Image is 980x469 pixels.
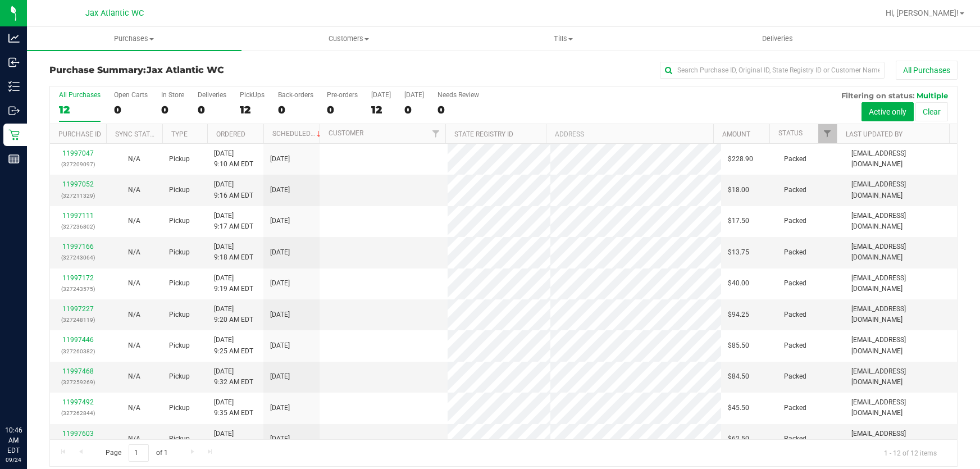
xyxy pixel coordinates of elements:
[784,434,806,444] span: Packed
[278,91,313,99] div: Back-orders
[862,102,914,121] button: Active only
[161,91,184,99] div: In Store
[169,154,190,165] span: Pickup
[128,404,140,412] span: Not Applicable
[851,304,950,325] span: [EMAIL_ADDRESS][DOMAIN_NAME]
[169,247,190,258] span: Pickup
[128,185,140,195] button: N/A
[270,216,290,226] span: [DATE]
[241,27,456,51] a: Customers
[171,130,188,138] a: Type
[169,278,190,289] span: Pickup
[57,159,99,170] p: (327209097)
[128,155,140,163] span: Not Applicable
[62,367,94,375] a: 11997468
[62,398,94,406] a: 11997492
[59,103,101,116] div: 12
[456,27,671,51] a: Tills
[128,311,140,318] span: Not Applicable
[270,154,290,165] span: [DATE]
[214,397,253,418] span: [DATE] 9:35 AM EDT
[270,403,290,413] span: [DATE]
[915,102,948,121] button: Clear
[270,309,290,320] span: [DATE]
[11,379,45,413] iframe: Resource center
[128,154,140,165] button: N/A
[214,242,253,263] span: [DATE] 9:18 AM EDT
[62,243,94,251] a: 11997166
[62,212,94,220] a: 11997111
[240,103,265,116] div: 12
[728,247,749,258] span: $13.75
[747,34,808,44] span: Deliveries
[329,129,363,137] a: Customer
[784,340,806,351] span: Packed
[96,444,177,462] span: Page of 1
[198,91,226,99] div: Deliveries
[327,103,358,116] div: 0
[784,371,806,382] span: Packed
[875,444,946,461] span: 1 - 12 of 12 items
[270,185,290,195] span: [DATE]
[371,91,391,99] div: [DATE]
[851,242,950,263] span: [EMAIL_ADDRESS][DOMAIN_NAME]
[128,434,140,444] button: N/A
[214,304,253,325] span: [DATE] 9:20 AM EDT
[169,340,190,351] span: Pickup
[214,148,253,170] span: [DATE] 9:10 AM EDT
[8,105,20,116] inline-svg: Outbound
[846,130,902,138] a: Last Updated By
[841,91,914,100] span: Filtering on status:
[214,273,253,294] span: [DATE] 9:19 AM EDT
[728,340,749,351] span: $85.50
[216,130,245,138] a: Ordered
[784,247,806,258] span: Packed
[57,221,99,232] p: (327236802)
[728,434,749,444] span: $62.50
[270,278,290,289] span: [DATE]
[214,366,253,388] span: [DATE] 9:32 AM EDT
[270,340,290,351] span: [DATE]
[660,62,885,79] input: Search Purchase ID, Original ID, State Registry ID or Customer Name...
[728,216,749,226] span: $17.50
[161,103,184,116] div: 0
[278,103,313,116] div: 0
[8,81,20,92] inline-svg: Inventory
[427,124,445,143] a: Filter
[128,372,140,380] span: Not Applicable
[128,341,140,349] span: Not Applicable
[62,274,94,282] a: 11997172
[169,185,190,195] span: Pickup
[851,148,950,170] span: [EMAIL_ADDRESS][DOMAIN_NAME]
[896,61,958,80] button: All Purchases
[128,278,140,289] button: N/A
[784,403,806,413] span: Packed
[128,216,140,226] button: N/A
[728,309,749,320] span: $94.25
[128,279,140,287] span: Not Applicable
[114,91,148,99] div: Open Carts
[128,248,140,256] span: Not Applicable
[57,190,99,201] p: (327211329)
[851,179,950,201] span: [EMAIL_ADDRESS][DOMAIN_NAME]
[722,130,750,138] a: Amount
[8,153,20,165] inline-svg: Reports
[62,180,94,188] a: 11997052
[128,403,140,413] button: N/A
[8,57,20,68] inline-svg: Inbound
[917,91,948,100] span: Multiple
[62,336,94,344] a: 11997446
[214,179,253,201] span: [DATE] 9:16 AM EDT
[85,8,144,18] span: Jax Atlantic WC
[270,247,290,258] span: [DATE]
[851,397,950,418] span: [EMAIL_ADDRESS][DOMAIN_NAME]
[62,149,94,157] a: 11997047
[404,91,424,99] div: [DATE]
[128,371,140,382] button: N/A
[169,434,190,444] span: Pickup
[270,371,290,382] span: [DATE]
[670,27,885,51] a: Deliveries
[49,65,352,75] h3: Purchase Summary:
[128,186,140,194] span: Not Applicable
[270,434,290,444] span: [DATE]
